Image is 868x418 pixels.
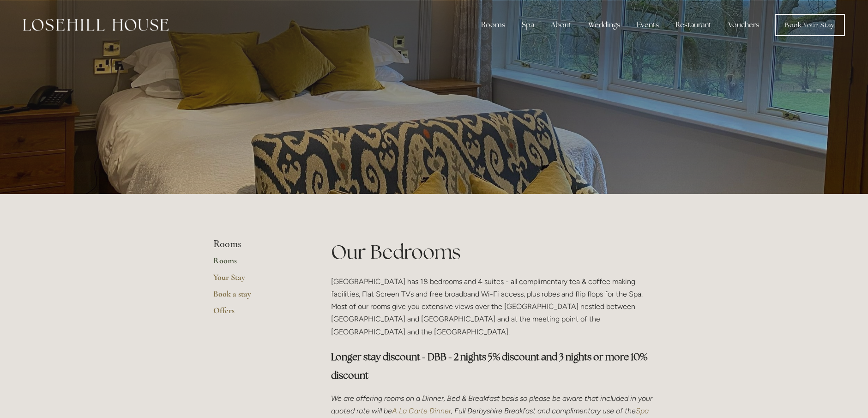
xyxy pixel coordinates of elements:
[23,19,169,31] img: Losehill House
[451,406,636,415] em: , Full Derbyshire Breakfast and complimentary use of the
[331,351,649,382] strong: Longer stay discount - DBB - 2 nights 5% discount and 3 nights or more 10% discount
[775,14,845,36] a: Book Your Stay
[392,406,451,415] a: A La Carte Dinner
[213,305,301,322] a: Offers
[331,394,654,415] em: We are offering rooms on a Dinner, Bed & Breakfast basis so please be aware that included in your...
[629,16,666,34] div: Events
[331,275,655,338] p: [GEOGRAPHIC_DATA] has 18 bedrooms and 4 suites - all complimentary tea & coffee making facilities...
[213,255,301,272] a: Rooms
[514,16,542,34] div: Spa
[668,16,719,34] div: Restaurant
[213,238,301,250] li: Rooms
[213,289,301,305] a: Book a stay
[721,16,766,34] a: Vouchers
[474,16,512,34] div: Rooms
[213,272,301,289] a: Your Stay
[331,238,655,266] h1: Our Bedrooms
[581,16,627,34] div: Weddings
[543,16,579,34] div: About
